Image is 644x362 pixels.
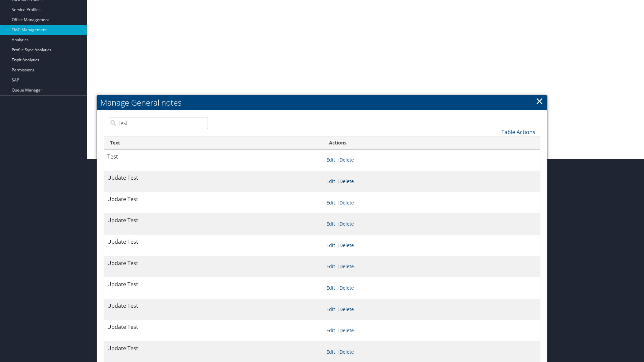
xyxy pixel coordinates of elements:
td: | [323,299,540,320]
td: | [323,277,540,299]
td: | [323,171,540,192]
th: Text [104,136,323,149]
p: Update Test [107,302,320,310]
a: Edit [326,157,335,163]
a: Delete [339,178,354,184]
a: Delete [339,199,354,206]
p: Update Test [107,238,320,246]
a: Delete [339,327,354,334]
p: Update Test [107,259,320,268]
a: Edit [326,306,335,312]
p: Update Test [107,216,320,225]
a: Edit [326,263,335,269]
p: Update Test [107,344,320,353]
a: Edit [326,178,335,184]
a: Edit [326,327,335,334]
td: | [323,213,540,235]
a: Delete [339,263,354,269]
a: Table Actions [501,128,535,136]
td: | [323,320,540,341]
p: Update Test [107,195,320,204]
td: | [323,235,540,256]
td: | [323,149,540,171]
a: Edit [326,242,335,248]
a: Delete [339,221,354,227]
p: Update Test [107,280,320,289]
th: Actions [323,136,540,149]
p: Test [107,153,320,161]
p: Update Test [107,323,320,331]
td: | [323,256,540,278]
a: Delete [339,349,354,355]
td: | [323,192,540,214]
h2: Manage General notes [97,95,547,110]
a: × [536,94,543,108]
a: Delete [339,157,354,163]
a: Edit [326,199,335,206]
input: Search [109,117,208,129]
p: Update Test [107,174,320,182]
a: Edit [326,221,335,227]
a: Edit [326,349,335,355]
a: Delete [339,285,354,291]
a: Delete [339,306,354,312]
a: Delete [339,242,354,248]
a: Edit [326,285,335,291]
